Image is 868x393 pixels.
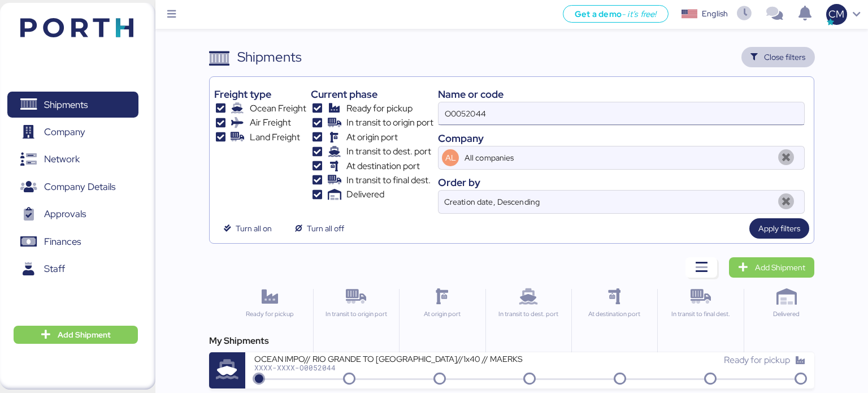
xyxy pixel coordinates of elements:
[7,201,138,227] a: Approvals
[250,131,300,144] span: Land Freight
[232,309,308,319] div: Ready for pickup
[346,174,431,187] span: In transit to final dest.
[749,218,809,239] button: Apply filters
[44,206,86,222] span: Approvals
[250,116,291,129] span: Air Freight
[346,188,384,201] span: Delivered
[44,261,65,277] span: Staff
[250,102,306,115] span: Ocean Freight
[236,222,272,235] span: Turn all on
[346,159,420,173] span: At destination port
[346,145,431,158] span: In transit to dest. port
[311,87,433,102] div: Current phase
[758,222,800,235] span: Apply filters
[404,309,480,319] div: At origin port
[828,7,844,21] span: CM
[237,47,302,67] div: Shipments
[307,222,344,235] span: Turn all off
[729,257,814,278] a: Add Shipment
[58,328,111,342] span: Add Shipment
[214,87,306,102] div: Freight type
[749,309,824,319] div: Delivered
[576,309,652,319] div: At destination port
[7,174,138,200] a: Company Details
[662,309,738,319] div: In transit to final dest.
[724,354,790,366] span: Ready for pickup
[285,218,353,239] button: Turn all off
[7,146,138,172] a: Network
[44,97,88,113] span: Shipments
[346,102,413,115] span: Ready for pickup
[254,364,526,372] div: XXXX-XXXX-O0052044
[346,116,433,129] span: In transit to origin port
[7,119,138,145] a: Company
[755,261,805,274] span: Add Shipment
[7,256,138,282] a: Staff
[7,229,138,255] a: Finances
[44,124,85,140] span: Company
[162,5,181,24] button: Menu
[438,175,805,190] div: Order by
[445,152,456,164] span: AL
[7,92,138,118] a: Shipments
[214,218,281,239] button: Turn all on
[764,50,805,64] span: Close filters
[491,309,566,319] div: In transit to dest. port
[438,87,805,102] div: Name or code
[14,326,138,344] button: Add Shipment
[44,151,80,167] span: Network
[254,353,526,363] div: OCEAN IMPO// RIO GRANDE TO [GEOGRAPHIC_DATA]//1x40 // MAERKS
[209,334,815,348] div: My Shipments
[44,179,115,195] span: Company Details
[318,309,394,319] div: In transit to origin port
[462,146,772,169] input: AL
[44,234,81,250] span: Finances
[438,131,805,146] div: Company
[346,131,398,144] span: At origin port
[702,8,728,20] div: English
[741,47,815,67] button: Close filters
